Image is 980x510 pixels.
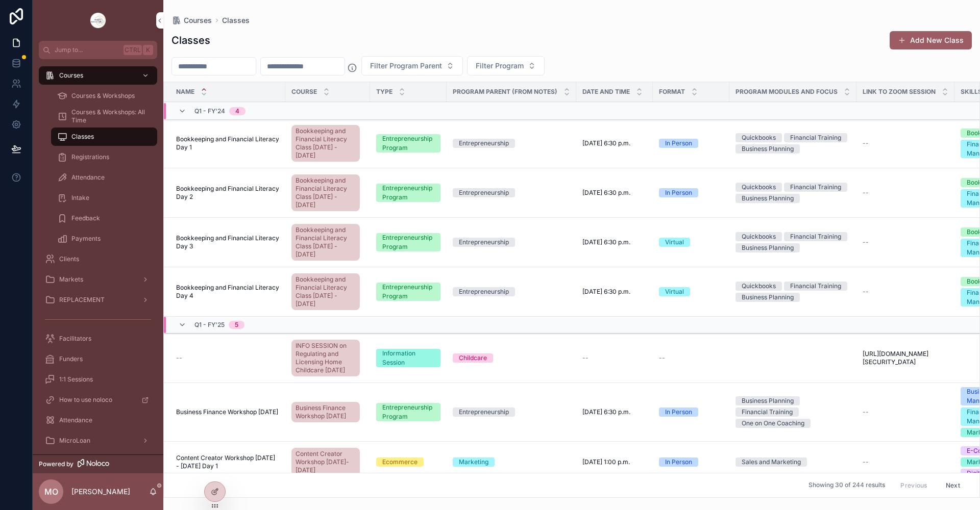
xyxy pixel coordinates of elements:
div: Entrepreneurship [459,407,509,417]
a: Bookkeeping and Financial Literacy Day 4 [176,284,279,300]
a: QuickbooksFinancial TrainingBusiness Planning [736,133,850,154]
span: Courses [184,15,212,25]
div: Quickbooks [742,282,776,291]
span: MicroLoan [59,437,90,445]
a: Business PlanningFinancial TrainingOne on One Coaching [736,396,850,428]
span: Name [176,88,194,96]
span: Courses [59,71,83,80]
div: Childcare [459,353,487,363]
a: In Person [659,139,723,148]
a: Business Finance Workshop [DATE] [291,400,364,424]
span: Payments [71,235,101,243]
span: Q1 - FY'24 [194,107,225,115]
a: Marketing [453,457,570,467]
a: INFO SESSION on Regulating and Licensing Home Childcare [DATE] [291,338,364,378]
a: [DATE] 1:00 p.m. [582,458,647,466]
a: Classes [222,15,250,25]
div: Entrepreneurship [459,287,509,296]
a: Courses [171,15,212,25]
a: Feedback [51,209,157,227]
span: -- [863,288,869,296]
a: MicroLoan [39,431,157,450]
a: Bookkeeping and Financial Literacy Class [DATE] - [DATE] [291,174,360,211]
div: Entrepreneurship Program [382,403,434,421]
a: Entrepreneurship [453,139,570,148]
span: -- [863,238,869,246]
span: Bookkeeping and Financial Literacy Class [DATE] - [DATE] [296,226,356,259]
a: -- [176,354,279,362]
a: In Person [659,407,723,417]
div: Entrepreneurship [459,238,509,247]
a: [URL][DOMAIN_NAME][SECURITY_DATA] [863,350,948,366]
span: Q1 - FY'25 [194,321,225,329]
img: App logo [90,12,106,29]
div: In Person [665,139,692,148]
a: Funders [39,350,157,368]
a: Entrepreneurship Program [376,283,440,301]
div: Quickbooks [742,183,776,192]
button: Select Button [467,56,545,75]
span: Program Parent (from Notes) [453,88,557,96]
a: [DATE] 6:30 p.m. [582,238,647,246]
span: -- [582,354,589,362]
a: Bookkeeping and Financial Literacy Class [DATE] - [DATE] [291,123,364,164]
span: Intake [71,194,89,202]
a: Bookkeeping and Financial Literacy Class [DATE] - [DATE] [291,222,364,263]
span: REPLACEMENT [59,296,105,304]
span: Feedback [71,214,100,222]
div: Financial Training [790,183,841,192]
div: Financial Training [790,133,841,142]
div: scrollable content [33,59,163,454]
a: Virtual [659,287,723,296]
span: Attendance [59,416,92,424]
button: Add New Class [890,31,972,49]
a: 1:1 Sessions [39,370,157,389]
a: INFO SESSION on Regulating and Licensing Home Childcare [DATE] [291,340,360,376]
span: Program Modules and Focus [736,88,838,96]
span: Filter Program [476,61,524,71]
div: Virtual [665,238,684,247]
a: In Person [659,457,723,467]
span: -- [863,189,869,197]
div: Virtual [665,287,684,296]
a: Content Creator Workshop [DATE] - [DATE] Day 1 [176,454,279,470]
a: Markets [39,270,157,289]
a: Bookkeeping and Financial Literacy Class [DATE] - [DATE] [291,125,360,162]
a: Registrations [51,148,157,166]
a: Bookkeeping and Financial Literacy Day 3 [176,234,279,250]
h1: Classes [171,33,210,47]
span: Filter Program Parent [370,61,442,71]
span: Date and Time [582,88,630,96]
span: Courses & Workshops: All Time [71,108,147,124]
a: [DATE] 6:30 p.m. [582,139,647,147]
span: -- [659,354,665,362]
a: -- [582,354,647,362]
div: 5 [235,321,238,329]
span: [DATE] 6:30 p.m. [582,288,630,296]
a: Entrepreneurship Program [376,184,440,202]
div: Entrepreneurship [459,188,509,197]
span: Business Finance Workshop [DATE] [296,404,356,420]
a: Sales and Marketing [736,457,850,467]
span: INFO SESSION on Regulating and Licensing Home Childcare [DATE] [296,342,356,374]
a: [DATE] 6:30 p.m. [582,189,647,197]
a: Facilitators [39,329,157,348]
span: Format [659,88,685,96]
span: Bookkeeping and Financial Literacy Class [DATE] - [DATE] [296,275,356,308]
a: Entrepreneurship [453,407,570,417]
a: Virtual [659,238,723,247]
a: Information Session [376,349,440,367]
a: Courses & Workshops [51,87,157,105]
a: Ecommerce [376,457,440,467]
a: Bookkeeping and Financial Literacy Day 1 [176,135,279,151]
a: Payments [51,229,157,248]
a: [DATE] 6:30 p.m. [582,288,647,296]
button: Jump to...CtrlK [39,41,157,59]
a: Attendance [39,411,157,429]
div: Sales and Marketing [742,457,801,467]
p: [PERSON_NAME] [71,487,130,497]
